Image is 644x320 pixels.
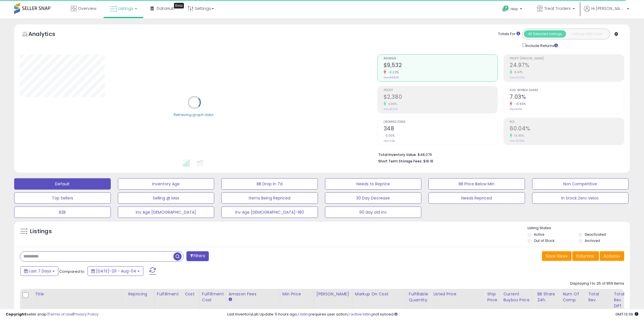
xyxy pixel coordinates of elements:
a: Terms of Use [48,312,73,317]
button: [DATE]-29 - Aug-04 [88,266,143,276]
button: Inv Age [DEMOGRAPHIC_DATA] [118,207,214,218]
span: Hi [PERSON_NAME] [591,6,625,11]
div: Displaying 1 to 25 of 959 items [570,281,624,286]
div: Min Price [282,291,312,297]
p: Listing States: [528,225,630,231]
div: Total Rev. Diff. [614,291,630,309]
span: Overview [78,6,96,11]
button: B2B [14,207,111,218]
label: Active [534,232,544,237]
strong: Copyright [6,312,26,317]
a: Help [498,1,528,18]
small: 4.98% [386,102,397,106]
div: Last InventoryLab Update: 5 hours ago, requires user action, not synced. [227,312,638,317]
span: [DATE]-29 - Aug-04 [96,268,136,274]
span: ROI [510,121,624,124]
small: Prev: 8.16% [510,108,522,111]
button: Top Sellers [14,192,111,204]
small: 16.45% [512,134,524,138]
button: Selling @ Max [118,192,214,204]
span: Treat Traders [544,6,571,11]
li: $48,076 [378,151,620,158]
span: Ordered Items [384,121,498,124]
label: Deactivated [585,232,606,237]
span: Profit [PERSON_NAME] [510,57,624,60]
span: $18.18 [423,158,433,164]
span: Revenue [384,57,498,60]
div: Tooltip anchor [174,3,184,8]
span: Listings [118,6,133,11]
button: BB Price Below Min [428,178,525,190]
h2: 24.97% [510,62,624,70]
h2: 348 [384,125,498,133]
th: The percentage added to the cost of goods (COGS) that forms the calculator for Min & Max prices. [352,289,406,311]
div: Ship Price [487,291,498,303]
small: Prev: 348 [384,139,395,143]
small: 0.00% [384,134,395,138]
span: Profit [384,89,498,92]
i: Get Help [502,5,509,12]
div: Fulfillment [157,291,180,297]
button: Save View [542,251,571,261]
span: Help [511,7,518,11]
button: Inv Age [DEMOGRAPHIC_DATA]-180 [221,207,318,218]
button: Inventory Age [118,178,214,190]
div: Totals For [498,31,520,37]
div: Title [35,291,123,297]
div: [PERSON_NAME] [316,291,350,297]
span: Compared to: [59,269,85,274]
div: Retrieving graph data.. [174,112,215,117]
button: All Selected Listings [524,30,566,38]
div: Fulfillment Cost [202,291,224,303]
label: Archived [585,238,600,243]
button: Last 7 Days [20,266,58,276]
small: Prev: 51.56% [510,139,524,143]
a: Privacy Policy [73,312,98,317]
h5: Analytics [28,30,66,39]
small: Prev: $9,849 [384,76,399,79]
button: Non Competitive [532,178,629,190]
button: Default [14,178,111,190]
div: Listed Price [433,291,482,297]
h2: 60.04% [510,125,624,133]
b: Total Inventory Value: [378,152,417,157]
span: Avg. Buybox Share [510,89,624,92]
button: Items Being Repriced [221,192,318,204]
small: Prev: 23.02% [510,76,524,79]
button: Needs Repriced [428,192,525,204]
h2: $2,380 [384,94,498,101]
small: -13.85% [512,102,526,106]
div: Cost [185,291,197,297]
div: Fulfillable Quantity [409,291,428,303]
a: Hi [PERSON_NAME] [584,6,629,18]
button: Filters [186,251,209,261]
small: 8.47% [512,70,523,74]
div: Current Buybox Price [503,291,532,303]
a: 1 listing [298,312,311,317]
h5: Listings [30,227,52,235]
button: BB Drop in 7d [221,178,318,190]
label: Out of Stock [534,238,554,243]
button: Listings With Cost [566,30,608,38]
span: DataHub [157,6,175,11]
small: -3.22% [386,70,399,74]
div: Include Returns [518,42,565,49]
span: Columns [576,253,594,259]
div: seller snap | | [6,312,98,317]
h2: $9,532 [384,62,498,70]
button: 30 Day Decrease [325,192,422,204]
button: In Stock Zero Veloc [532,192,629,204]
div: Total Rev. [588,291,609,303]
button: Needs to Reprice [325,178,422,190]
span: 2025-08-12 13:39 GMT [615,312,638,317]
button: Columns [572,251,599,261]
button: 90 day old inv [325,207,422,218]
div: Num of Comp. [563,291,583,303]
h2: 7.03% [510,94,624,101]
span: Last 7 Days [29,268,51,274]
button: Actions [600,251,624,261]
small: Amazon Fees. [229,297,232,302]
b: Short Term Storage Fees: [378,159,422,164]
div: Amazon Fees [229,291,278,297]
div: Markup on Cost [355,291,404,297]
